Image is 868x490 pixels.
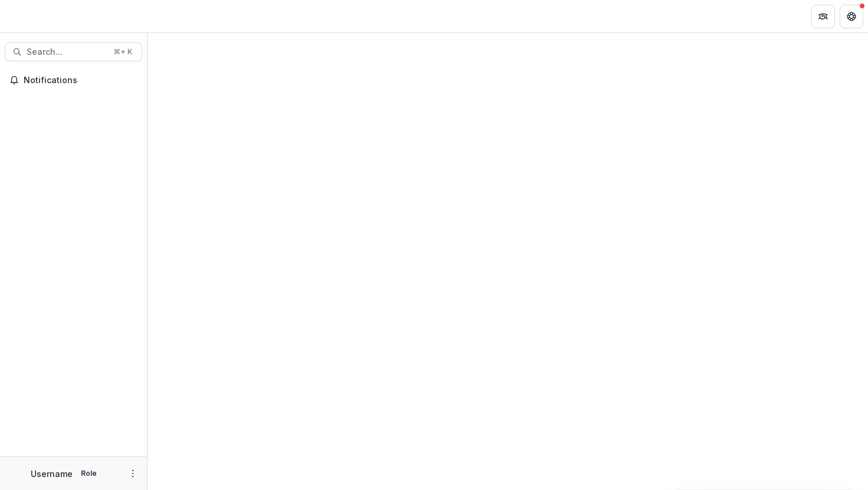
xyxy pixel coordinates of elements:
span: Search... [27,47,106,57]
p: Role [77,468,100,479]
p: Username [31,468,73,480]
button: Notifications [5,71,142,90]
button: Partners [811,5,835,28]
span: Notifications [24,75,138,85]
nav: breadcrumb [152,8,203,25]
button: Get Help [840,5,863,28]
button: Search... [5,42,142,61]
div: ⌘ + K [111,45,135,58]
button: More [126,466,140,481]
